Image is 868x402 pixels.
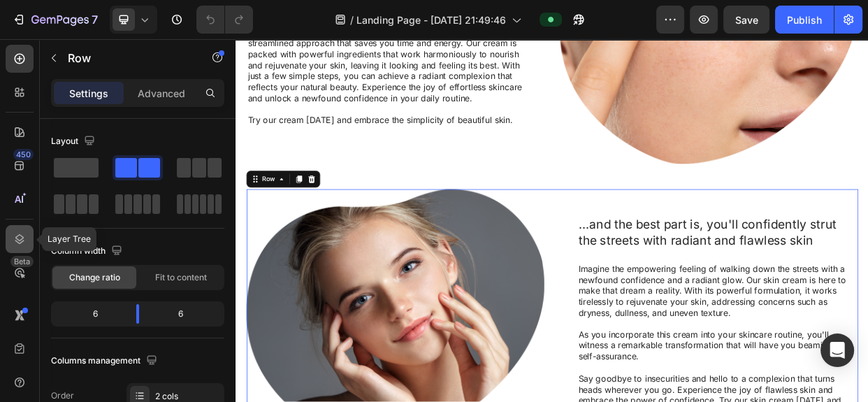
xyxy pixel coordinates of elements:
span: Landing Page - [DATE] 21:49:46 [356,13,506,27]
div: Row [31,180,55,192]
button: Save [723,6,769,34]
div: Open Intercom Messenger [820,333,854,367]
p: Row [68,50,187,66]
div: Columns management [51,352,160,371]
iframe: Design area [236,39,868,402]
div: 6 [54,304,125,324]
p: Imagine the empowering feeling of walking down the streets with a newfound confidence and a radia... [454,298,823,371]
span: Change ratio [69,271,120,284]
p: Advanced [138,86,185,101]
span: Save [735,14,758,26]
span: Fit to content [155,271,207,284]
div: 450 [13,149,34,160]
div: Layout [51,132,98,151]
span: / [350,13,354,27]
button: Publish [775,6,834,34]
div: Publish [787,13,822,27]
div: Undo/Redo [196,6,253,34]
button: 7 [6,6,104,34]
p: Try our cream [DATE] and embrace the simplicity of beautiful skin. [15,100,385,115]
div: Beta [10,256,34,267]
div: Column width [51,242,125,261]
div: Order [51,389,74,402]
p: Settings [69,86,108,101]
p: 7 [92,11,98,28]
div: 6 [150,304,222,324]
h2: ...and the best part is, you'll confidently strut the streets with radiant and flawless skin [452,235,825,280]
